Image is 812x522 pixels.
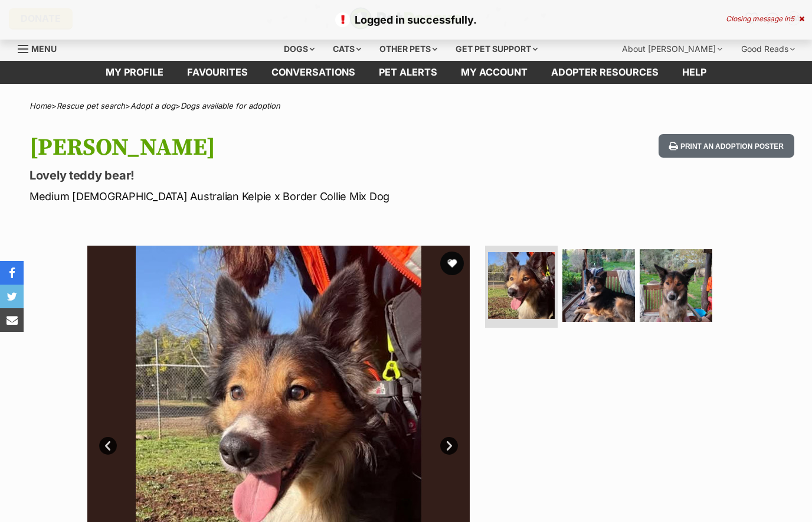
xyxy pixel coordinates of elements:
img: Photo of Gus [640,249,712,322]
a: Menu [18,37,65,58]
div: Get pet support [447,37,546,61]
a: My profile [94,61,175,84]
a: Adopt a dog [130,101,175,110]
a: Help [670,61,718,84]
p: Lovely teddy bear! [30,167,496,184]
h1: [PERSON_NAME] [30,134,496,161]
img: Photo of Gus [488,252,555,319]
span: Menu [31,44,57,54]
button: Print an adoption poster [659,134,794,158]
img: Photo of Gus [562,249,635,322]
button: favourite [440,252,464,275]
a: Rescue pet search [57,101,125,110]
a: Dogs available for adoption [181,101,280,110]
div: Other pets [371,37,446,61]
a: My account [449,61,539,84]
div: Dogs [276,37,323,61]
a: Adopter resources [539,61,670,84]
p: Medium [DEMOGRAPHIC_DATA] Australian Kelpie x Border Collie Mix Dog [30,188,496,204]
span: 5 [790,14,794,23]
div: About [PERSON_NAME] [614,37,731,61]
div: Good Reads [733,37,803,61]
a: conversations [260,61,367,84]
a: Home [30,101,51,110]
a: Pet alerts [367,61,449,84]
div: Cats [325,37,369,61]
div: Closing message in [726,15,804,23]
a: Prev [99,437,117,455]
a: Next [440,437,458,455]
p: Logged in successfully. [12,12,800,28]
a: Favourites [175,61,260,84]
